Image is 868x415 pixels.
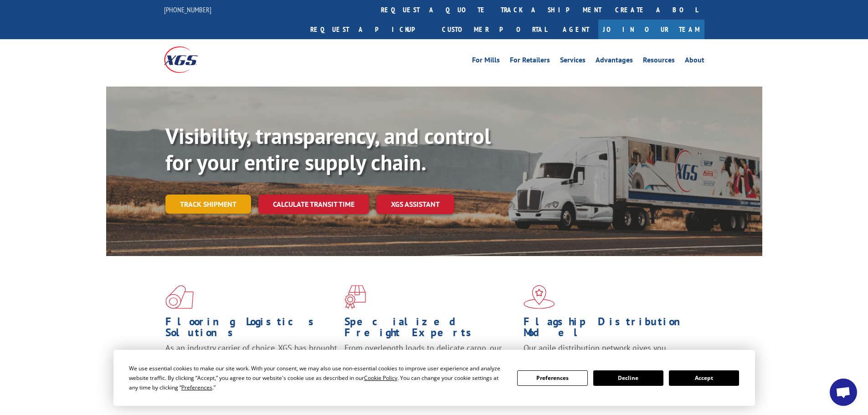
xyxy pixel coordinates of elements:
span: Preferences [181,384,212,391]
span: As an industry carrier of choice, XGS has brought innovation and dedication to flooring logistics... [165,343,337,375]
h1: Specialized Freight Experts [344,316,517,343]
a: Join Our Team [598,20,704,39]
button: Accept [669,370,739,386]
a: Services [560,56,586,67]
b: Visibility, transparency, and control for your entire supply chain. [165,122,491,176]
div: We use essential cookies to make our site work. With your consent, we may also use non-essential ... [129,364,506,392]
a: About [685,56,704,67]
button: Decline [593,370,663,386]
a: Track shipment [165,195,251,214]
img: xgs-icon-total-supply-chain-intelligence-red [165,285,194,309]
a: Resources [643,56,675,67]
a: XGS ASSISTANT [376,195,454,214]
a: For Retailers [510,56,550,67]
div: Cookie Consent Prompt [113,350,755,406]
img: xgs-icon-focused-on-flooring-red [344,285,366,309]
button: Preferences [517,370,587,386]
a: Customer Portal [435,20,554,39]
p: From overlength loads to delicate cargo, our experienced staff knows the best way to move your fr... [344,343,517,383]
a: Calculate transit time [258,195,369,214]
span: Cookie Policy [364,374,397,382]
h1: Flagship Distribution Model [524,316,696,343]
a: Advantages [596,56,633,67]
a: Request a pickup [303,20,435,39]
a: [PHONE_NUMBER] [164,5,211,14]
span: Our agile distribution network gives you nationwide inventory management on demand. [524,343,691,364]
a: Agent [554,20,598,39]
img: xgs-icon-flagship-distribution-model-red [524,285,555,309]
div: Open chat [830,379,857,406]
a: For Mills [472,56,500,67]
h1: Flooring Logistics Solutions [165,316,338,343]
